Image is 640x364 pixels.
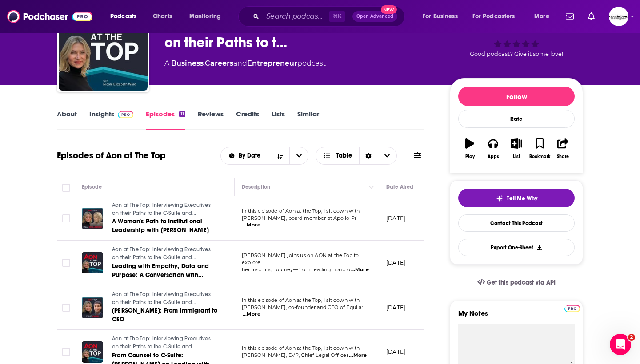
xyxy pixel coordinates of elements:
a: Credits [236,110,259,130]
button: tell me why sparkleTell Me Why [458,189,575,207]
a: A Woman's Path to Institutional Leadership with [PERSON_NAME] [112,217,219,235]
label: My Notes [458,309,575,324]
span: A Woman's Path to Institutional Leadership with [PERSON_NAME] [112,218,209,234]
span: Aon at The Top: Interviewing Executives on their Paths to the C-Suite and Boardroom [112,202,211,224]
img: Podchaser - Follow, Share and Rate Podcasts [7,8,92,25]
span: ...More [351,266,369,273]
span: Leading with Empathy, Data and Purpose: A Conversation with [PERSON_NAME] [112,262,209,288]
div: Episode [82,182,102,192]
button: Sort Direction [271,147,289,164]
span: Monitoring [189,10,221,23]
a: Entrepreneur [247,59,297,67]
span: [PERSON_NAME], co-founder and CEO of Equilar, [242,304,364,310]
button: Column Actions [366,182,377,193]
img: Aon at The Top: Interviewing Executives on their Paths to the C-Suite and Boardroom [59,2,148,91]
h2: Choose List sort [220,147,309,165]
span: More [534,10,549,23]
a: Contact This Podcast [458,214,575,232]
p: [DATE] [386,304,405,311]
span: In this episode of Aon at the Top, I sit down with [242,208,360,214]
div: Share [557,154,569,159]
div: List [513,154,520,159]
span: For Business [423,10,458,23]
button: List [505,133,528,165]
span: In this episode of Aon at the Top, I sit down with [242,345,360,351]
div: Bookmark [529,154,550,159]
span: ...More [243,311,260,318]
span: [PERSON_NAME] joins us on AON at the Top to explore [242,252,359,265]
input: Search podcasts, credits, & more... [263,9,329,24]
span: ...More [243,222,260,229]
span: Toggle select row [62,214,70,222]
span: 2 [628,334,635,341]
button: open menu [467,9,528,24]
iframe: Intercom live chat [610,334,631,355]
a: Pro website [564,304,580,312]
button: Show profile menu [609,7,628,26]
span: Toggle select row [62,304,70,312]
button: open menu [416,9,469,24]
a: Similar [297,110,319,130]
img: Podchaser Pro [118,111,133,118]
div: Sort Direction [359,147,378,164]
a: Aon at The Top: Interviewing Executives on their Paths to the C-Suite and Boardroom [112,291,219,306]
button: Open AdvancedNew [352,11,397,22]
button: Bookmark [528,133,551,165]
a: About [57,110,77,130]
img: Podchaser Pro [564,305,580,312]
a: Show notifications dropdown [584,9,598,24]
span: Aon at The Top: Interviewing Executives on their Paths to the C-Suite and Boardroom [112,291,211,313]
span: ...More [349,352,367,359]
div: Rate [458,110,575,128]
div: Play [465,154,475,159]
span: and [233,59,247,67]
a: Aon at The Top: Interviewing Executives on their Paths to the C-Suite and Boardroom [112,202,219,217]
span: her inspiring journey—from leading nonpro [242,266,350,273]
h1: Episodes of Aon at The Top [57,150,166,161]
div: Search podcasts, credits, & more... [247,6,413,27]
span: By Date [239,153,264,159]
span: Aon at The Top: Interviewing Executives on their Paths to the C-Suite and Boardroom [112,246,211,268]
span: Open Advanced [356,14,393,19]
button: Share [552,133,575,165]
a: Aon at The Top: Interviewing Executives on their Paths to the C-Suite and Boardroom [112,335,219,351]
img: tell me why sparkle [496,195,503,202]
span: ⌘ K [329,11,345,22]
span: [PERSON_NAME], board member at Apollo Pri [242,215,358,221]
p: [DATE] [386,259,405,266]
span: New [381,5,397,14]
a: Show notifications dropdown [562,9,577,24]
span: For Podcasters [472,10,515,23]
span: , [204,59,205,67]
a: Episodes11 [146,110,185,130]
div: verified Badge7Good podcast? Give it some love! [450,8,583,63]
a: Business [171,59,204,67]
button: Choose View [316,147,397,165]
img: User Profile [609,7,628,26]
a: InsightsPodchaser Pro [89,110,133,130]
a: Charts [147,9,177,24]
span: [PERSON_NAME], EVP, Chief Legal Officer [242,352,348,358]
span: Toggle select row [62,259,70,267]
span: Toggle select row [62,348,70,356]
span: Good podcast? Give it some love! [470,51,563,57]
p: [DATE] [386,214,405,222]
button: open menu [289,147,308,164]
div: Date Aired [386,182,413,192]
button: Follow [458,87,575,106]
div: Apps [488,154,499,159]
span: Tell Me Why [507,195,537,202]
a: Aon at The Top: Interviewing Executives on their Paths to the C-Suite and Boardroom [112,246,219,261]
span: Logged in as jvervelde [609,7,628,26]
a: Reviews [198,110,224,130]
div: Description [242,182,270,192]
div: 11 [179,111,185,117]
span: In this episode of Aon at the Top, I sit down with [242,297,360,303]
button: Export One-Sheet [458,239,575,256]
span: Table [336,153,352,159]
span: Podcasts [110,10,136,23]
button: Apps [481,133,504,165]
